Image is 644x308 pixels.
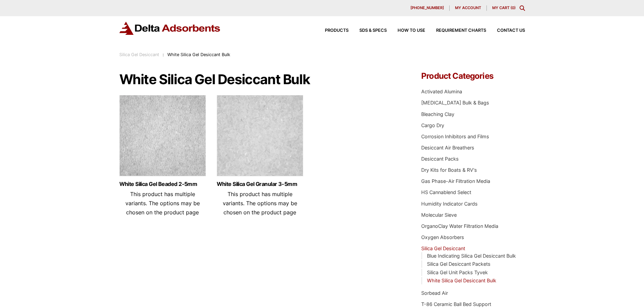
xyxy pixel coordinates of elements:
[421,189,471,195] a: HS Cannablend Select
[427,269,488,275] a: Silica Gel Unit Packs Tyvek
[427,261,491,267] a: Silica Gel Desiccant Packets
[492,5,516,10] a: My Cart (0)
[427,253,516,259] a: Blue Indicating Silica Gel Desiccant Bulk
[421,167,477,173] a: Dry Kits for Boats & RV's
[405,5,450,11] a: [PHONE_NUMBER]
[421,290,448,296] a: Sorbead Air
[387,28,425,33] a: How to Use
[119,52,159,57] a: Silica Gel Desiccant
[421,178,490,184] a: Gas Phase-Air Filtration Media
[421,212,457,218] a: Molecular Sieve
[425,28,486,33] a: Requirement Charts
[520,5,525,11] div: Toggle Modal Content
[427,278,496,283] a: White Silica Gel Desiccant Bulk
[436,28,486,33] span: Requirement Charts
[421,145,474,150] a: Desiccant Air Breathers
[314,28,349,33] a: Products
[450,5,487,11] a: My account
[359,28,387,33] span: SDS & SPECS
[421,245,465,251] a: Silica Gel Desiccant
[167,52,230,57] span: White Silica Gel Desiccant Bulk
[119,181,206,187] a: White Silica Gel Beaded 2-5mm
[486,28,525,33] a: Contact Us
[349,28,387,33] a: SDS & SPECS
[421,89,462,94] a: Activated Alumina
[421,234,464,240] a: Oxygen Absorbers
[398,28,425,33] span: How to Use
[455,6,481,10] span: My account
[421,156,459,162] a: Desiccant Packs
[119,95,206,180] img: White Beaded Silica Gel
[325,28,349,33] span: Products
[421,201,478,207] a: Humidity Indicator Cards
[217,181,303,187] a: White Silica Gel Granular 3-5mm
[497,28,525,33] span: Contact Us
[119,22,221,35] img: Delta Adsorbents
[421,301,491,307] a: T-86 Ceramic Ball Bed Support
[119,72,401,87] h1: White Silica Gel Desiccant Bulk
[421,111,454,117] a: Bleaching Clay
[125,191,200,216] span: This product has multiple variants. The options may be chosen on the product page
[410,6,444,10] span: [PHONE_NUMBER]
[223,191,297,216] span: This product has multiple variants. The options may be chosen on the product page
[421,134,489,139] a: Corrosion Inhibitors and Films
[421,223,498,229] a: OrganoClay Water Filtration Media
[421,100,489,105] a: [MEDICAL_DATA] Bulk & Bags
[421,122,444,128] a: Cargo Dry
[421,72,525,80] h4: Product Categories
[512,5,514,10] span: 0
[163,52,164,57] span: :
